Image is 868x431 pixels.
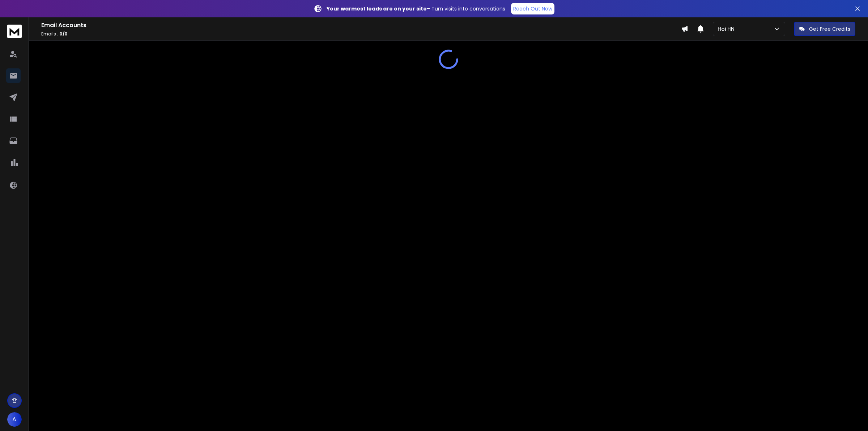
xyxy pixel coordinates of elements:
span: 0 / 0 [59,31,68,37]
p: Emails : [41,31,681,37]
p: Hoi HN [718,25,737,33]
p: Reach Out Now [513,5,552,12]
button: Get Free Credits [794,22,855,36]
strong: Your warmest leads are on your site [327,5,427,12]
img: logo [7,25,22,38]
button: A [7,412,22,427]
h1: Email Accounts [41,21,681,30]
a: Reach Out Now [511,3,554,14]
p: – Turn visits into conversations [327,5,505,12]
p: Get Free Credits [809,25,850,33]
